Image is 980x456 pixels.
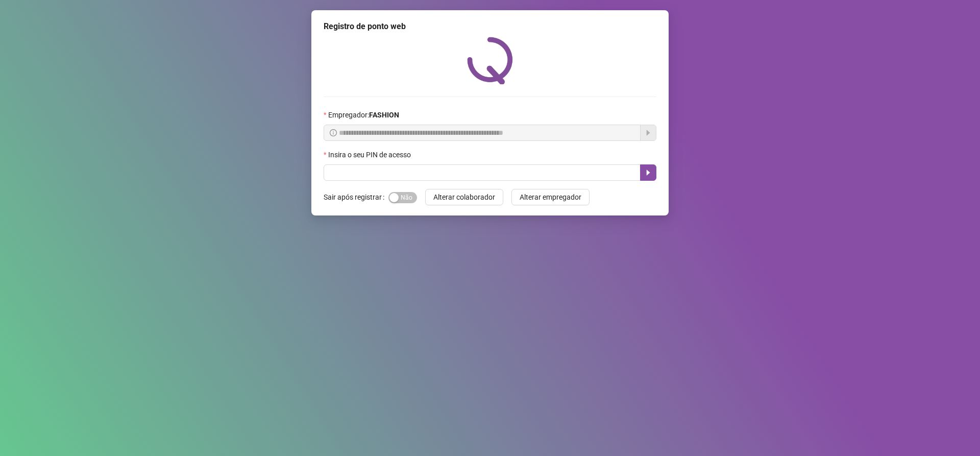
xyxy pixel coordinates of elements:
[433,191,495,203] span: Alterar colaborador
[369,111,399,119] strong: FASHION
[644,169,652,177] span: caret-right
[467,37,513,84] img: QRPoint
[511,189,590,205] button: Alterar empregador
[324,149,418,160] label: Insira o seu PIN de acesso
[328,109,399,121] span: Empregador :
[425,189,503,205] button: Alterar colaborador
[324,189,388,205] label: Sair após registrar
[330,129,337,136] span: info-circle
[324,20,656,33] div: Registro de ponto web
[520,191,581,203] span: Alterar empregador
